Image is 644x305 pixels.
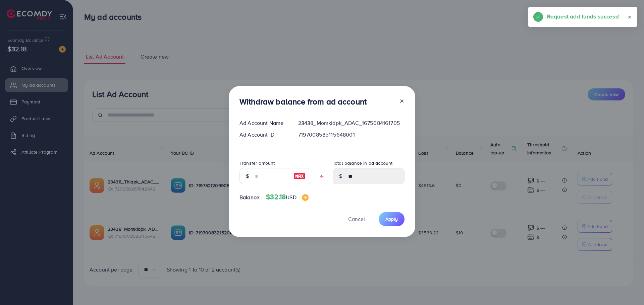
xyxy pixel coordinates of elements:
[286,194,296,201] span: USD
[293,131,410,139] div: 7197008585115648001
[293,119,410,127] div: 23438_Momkidpk_ADAC_1675684161705
[239,97,367,106] h3: Withdraw balance from ad account
[348,215,365,223] span: Cancel
[547,12,620,21] h5: Request add funds success!
[385,216,398,222] span: Apply
[234,131,293,139] div: Ad Account ID
[293,172,306,180] img: image
[379,212,405,226] button: Apply
[333,160,392,166] label: Total balance in ad account
[302,194,309,201] img: image
[239,160,275,166] label: Transfer amount
[239,194,261,201] span: Balance:
[266,193,308,201] h4: $32.18
[234,119,293,127] div: Ad Account Name
[615,275,639,300] iframe: Chat
[340,212,373,226] button: Cancel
